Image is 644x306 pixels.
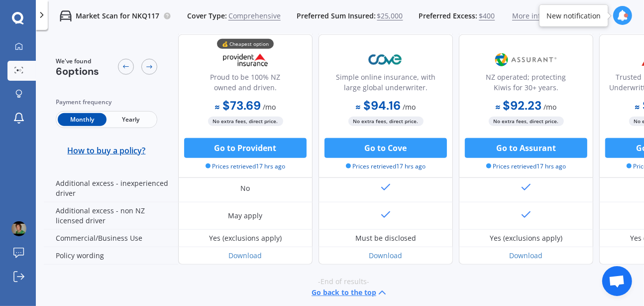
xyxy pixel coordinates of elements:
[228,211,263,221] div: May apply
[68,146,146,155] span: How to buy a policy?
[510,251,543,260] a: Download
[419,11,478,21] span: Preferred Excess:
[44,175,178,202] div: Additional excess - inexperienced driver
[465,138,587,158] button: Go to Assurant
[489,117,564,126] span: No extra fees, direct price.
[44,247,178,265] div: Policy wording
[76,11,159,21] p: Market Scan for NKQ117
[312,287,388,299] button: Go back to the top
[56,57,99,66] span: We've found
[215,98,261,113] b: $73.69
[369,251,403,260] a: Download
[209,233,282,243] div: Yes (exclusions apply)
[493,47,559,72] img: Assurant.png
[56,97,157,107] div: Payment frequency
[377,11,403,21] span: $25,000
[348,117,424,126] span: No extra fees, direct price.
[324,138,447,158] button: Go to Cove
[187,11,227,21] span: Cover Type:
[356,98,401,113] b: $94.16
[546,10,601,20] div: New notification
[213,47,278,72] img: Provident.png
[512,11,544,21] span: More info
[44,230,178,247] div: Commercial/Business Use
[486,162,566,171] span: Prices retrieved 17 hrs ago
[187,72,304,97] div: Proud to be 100% NZ owned and driven.
[44,202,178,230] div: Additional excess - non NZ licensed driver
[490,233,562,243] div: Yes (exclusions apply)
[56,65,99,78] span: 6 options
[58,113,107,126] span: Monthly
[206,162,286,171] span: Prices retrieved 17 hrs ago
[355,233,416,243] div: Must be disclosed
[60,10,72,22] img: car.f15378c7a67c060ca3f3.svg
[241,183,250,193] div: No
[467,72,585,97] div: NZ operated; protecting Kiwis for 30+ years.
[184,138,307,158] button: Go to Provident
[403,102,416,112] span: / mo
[208,117,283,126] span: No extra fees, direct price.
[544,102,557,112] span: / mo
[479,11,495,21] span: $400
[229,251,262,260] a: Download
[297,11,376,21] span: Preferred Sum Insured:
[327,72,444,97] div: Simple online insurance, with large global underwriter.
[263,102,276,112] span: / mo
[496,98,542,113] b: $92.23
[353,47,419,72] img: Cove.webp
[319,277,370,287] span: -End of results-
[346,162,426,171] span: Prices retrieved 17 hrs ago
[228,11,281,21] span: Comprehensive
[217,39,274,49] div: 💰 Cheapest option
[107,113,155,126] span: Yearly
[602,266,632,296] div: Open chat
